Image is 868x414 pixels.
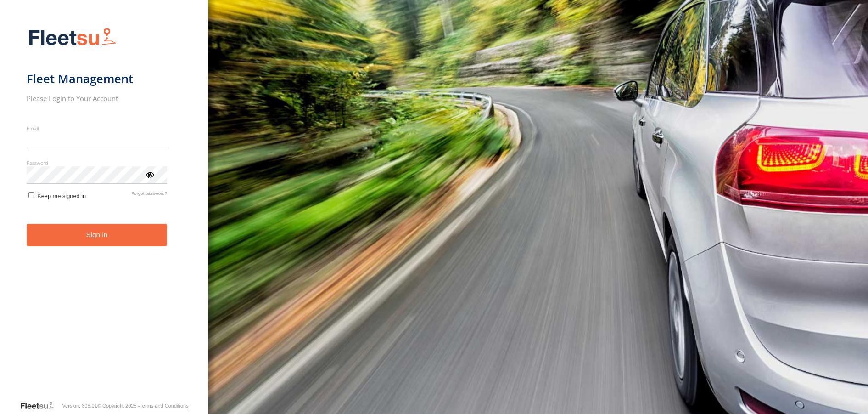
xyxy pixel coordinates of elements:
[27,125,168,132] label: Email
[27,94,168,103] h2: Please Login to Your Account
[27,224,168,246] button: Sign in
[140,403,188,408] a: Terms and Conditions
[131,191,167,199] a: Forgot password?
[62,403,97,408] div: Version: 308.01
[27,71,168,86] h1: Fleet Management
[20,401,62,410] a: Visit our Website
[27,159,168,166] label: Password
[97,403,189,408] div: © Copyright 2025 -
[27,22,182,400] form: main
[28,192,34,198] input: Keep me signed in
[27,26,118,49] img: Fleetsu
[145,170,154,179] div: ViewPassword
[37,193,86,199] span: Keep me signed in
